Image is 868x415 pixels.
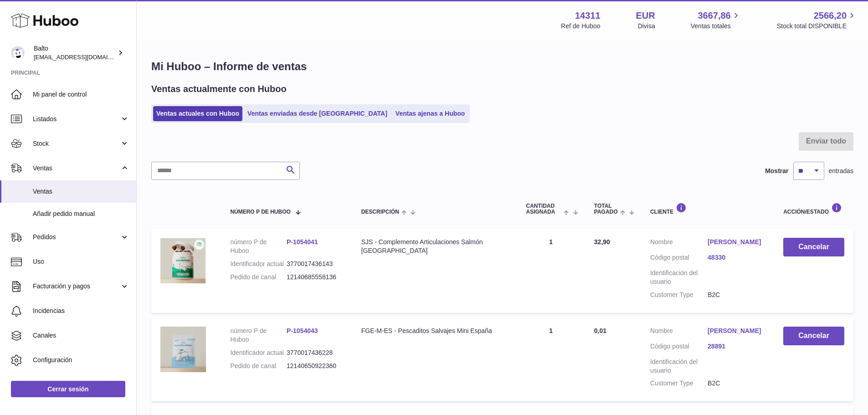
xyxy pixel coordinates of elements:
[33,356,129,364] span: Configuración
[783,238,844,256] button: Cancelar
[160,238,206,283] img: 1754381750.png
[777,22,857,31] span: Stock total DISPONIBLE
[765,167,788,175] label: Mostrar
[11,46,25,60] img: internalAdmin-14311@internal.huboo.com
[34,44,116,61] div: Balto
[151,83,287,95] h2: Ventas actualmente con Huboo
[33,115,120,123] span: Listados
[526,203,561,215] span: Cantidad ASIGNADA
[230,348,287,357] dt: Identificador actual
[517,229,585,313] td: 1
[650,358,708,375] dt: Identificación del usuario
[244,106,390,121] a: Ventas enviadas desde [GEOGRAPHIC_DATA]
[33,282,120,291] span: Facturación y pagos
[594,327,606,334] span: 0,01
[33,257,129,266] span: Uso
[783,203,844,215] div: Acción/Estado
[698,10,730,22] span: 3667,86
[708,342,765,351] a: 28891
[230,209,290,215] span: número P de Huboo
[650,291,708,299] dt: Customer Type
[392,106,468,121] a: Ventas ajenas a Huboo
[34,53,134,61] span: [EMAIL_ADDRESS][DOMAIN_NAME]
[594,238,610,246] span: 32,90
[650,269,708,286] dt: Identificación del usuario
[33,307,129,315] span: Incidencias
[287,362,343,370] dd: 12140650922360
[708,291,765,299] dd: B2C
[287,327,318,334] a: P-1054043
[287,260,343,268] dd: 3770017436143
[230,273,287,282] dt: Pedido de canal
[160,327,206,372] img: 143111755177971.png
[575,10,601,22] strong: 14311
[777,10,857,31] a: 2566,20 Stock total DISPONIBLE
[517,318,585,401] td: 1
[33,164,120,173] span: Ventas
[650,379,708,388] dt: Customer Type
[708,238,765,246] a: [PERSON_NAME]
[287,348,343,357] dd: 3770017436228
[33,139,120,148] span: Stock
[33,233,120,241] span: Pedidos
[650,203,765,215] div: Cliente
[230,327,287,344] dt: número P de Huboo
[33,331,129,340] span: Canales
[708,327,765,335] a: [PERSON_NAME]
[783,327,844,345] button: Cancelar
[151,59,853,74] h1: Mi Huboo – Informe de ventas
[708,379,765,388] dd: B2C
[33,90,129,99] span: Mi panel de control
[230,260,287,268] dt: Identificador actual
[230,362,287,370] dt: Pedido de canal
[650,253,708,264] dt: Código postal
[361,327,508,335] div: FGE-M-ES - Pescaditos Salvajes Mini España
[287,273,343,282] dd: 12140685558136
[691,22,741,31] span: Ventas totales
[361,238,508,255] div: SJS - Complemento Articulaciones Salmón [GEOGRAPHIC_DATA]
[829,167,853,175] span: entradas
[650,342,708,353] dt: Código postal
[361,209,399,215] span: Descripción
[287,238,318,246] a: P-1054041
[33,187,129,196] span: Ventas
[561,22,600,31] div: Ref de Huboo
[153,106,242,121] a: Ventas actuales con Huboo
[650,238,708,249] dt: Nombre
[230,238,287,255] dt: número P de Huboo
[691,10,741,31] a: 3667,86 Ventas totales
[814,10,847,22] span: 2566,20
[594,203,618,215] span: Total pagado
[708,253,765,262] a: 48330
[33,210,129,218] span: Añadir pedido manual
[650,327,708,338] dt: Nombre
[11,381,125,397] a: Cerrar sesión
[638,22,655,31] div: Divisa
[636,10,655,22] strong: EUR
